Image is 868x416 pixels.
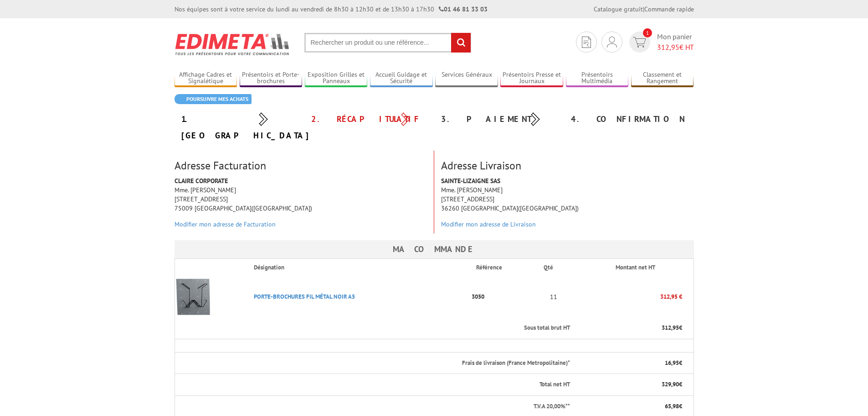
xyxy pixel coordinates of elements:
a: Catalogue gratuit [594,5,643,13]
div: Mme. [PERSON_NAME] [STREET_ADDRESS] 75009 [GEOGRAPHIC_DATA]([GEOGRAPHIC_DATA]) [168,176,434,233]
th: Référence [469,259,536,276]
td: 11 [536,276,571,317]
a: Modifier mon adresse de Facturation [175,220,276,228]
a: Poursuivre mes achats [175,94,252,104]
th: Désignation [247,259,469,276]
span: 1 [643,28,652,37]
th: Qté [536,259,571,276]
input: rechercher [451,33,471,53]
img: devis rapide [633,37,646,47]
a: Modifier mon adresse de Livraison [441,220,536,228]
span: 16,95 [665,359,679,367]
strong: CLAIRE CORPORATE [175,177,228,185]
img: PORTE-BROCHURES FIL MéTAL NOIR A5 [175,279,211,315]
img: Edimeta [175,27,291,61]
th: Sous total brut HT [175,317,571,339]
p: € [578,359,682,368]
div: 2. Récapitulatif [304,111,434,127]
span: 312,95 [657,42,679,52]
strong: 01 46 81 33 03 [439,5,488,13]
a: Exposition Grilles et Panneaux [305,71,368,86]
a: Services Généraux [435,71,498,86]
a: Commande rapide [644,5,694,13]
span: 65,98 [665,402,679,410]
a: PORTE-BROCHURES FIL MéTAL NOIR A5 [254,293,355,300]
a: Présentoirs Multimédia [566,71,629,86]
h3: Adresse Facturation [175,160,427,172]
p: € [578,380,682,389]
h3: Ma commande [175,240,694,258]
p: 312,95 € [571,289,682,305]
th: Total net HT [175,374,571,396]
img: devis rapide [607,37,617,47]
a: Affichage Cadres et Signalétique [175,71,237,86]
a: Présentoirs et Porte-brochures [240,71,303,86]
div: 4. Confirmation [564,111,694,127]
div: Mme. [PERSON_NAME] [STREET_ADDRESS] 36260 [GEOGRAPHIC_DATA]([GEOGRAPHIC_DATA]) [434,176,701,233]
p: Montant net HT [578,263,692,272]
a: Présentoirs Presse et Journaux [500,71,563,86]
p: 3050 [469,289,536,305]
p: € [578,324,682,332]
th: Frais de livraison (France Metropolitaine)* [175,352,571,374]
div: | [594,5,694,14]
p: € [578,402,682,411]
span: 329,90 [662,380,679,388]
img: devis rapide [582,37,591,48]
a: Accueil Guidage et Sécurité [370,71,433,86]
span: € HT [657,42,694,53]
div: 3. Paiement [434,111,564,127]
a: Classement et Rangement [631,71,694,86]
div: Nos équipes sont à votre service du lundi au vendredi de 8h30 à 12h30 et de 13h30 à 17h30 [175,5,488,14]
strong: SAINTE-LIZAIGNE SAS [441,177,500,185]
span: Mon panier [657,32,694,53]
a: 1. [GEOGRAPHIC_DATA] [181,114,311,141]
h3: Adresse Livraison [441,160,694,172]
span: 312,95 [662,324,679,332]
a: devis rapide 1 Mon panier 312,95€ HT [627,32,694,53]
input: Rechercher un produit ou une référence... [304,33,471,53]
p: T.V.A 20,00%** [182,402,570,411]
